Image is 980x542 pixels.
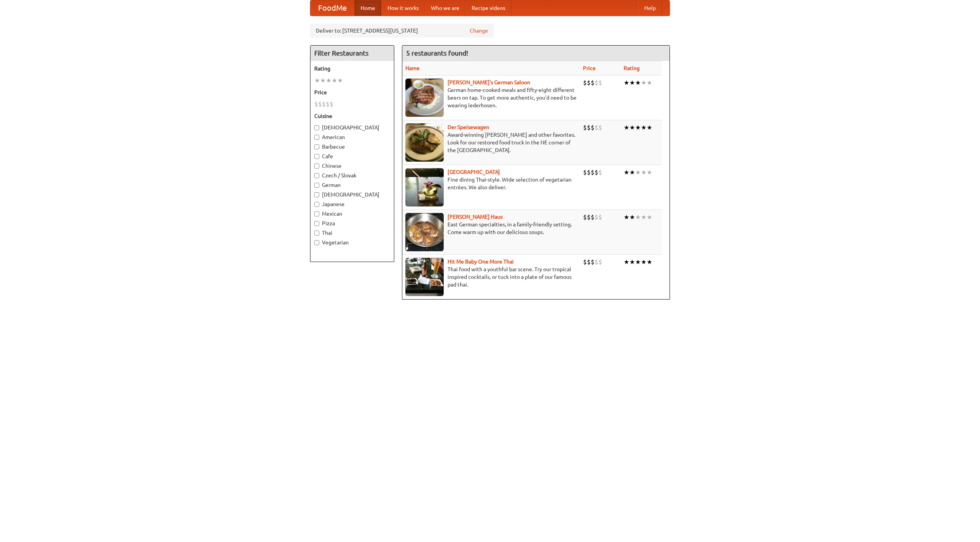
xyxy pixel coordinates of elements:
li: $ [591,123,595,132]
li: $ [583,168,587,177]
a: Der Speisewagen [448,124,489,130]
input: Pizza [314,221,319,226]
img: kohlhaus.jpg [405,213,444,251]
p: German home-cooked meals and fifty-eight different beers on tap. To get more authentic, you'd nee... [405,86,577,109]
li: $ [587,123,591,132]
p: Fine dining Thai-style. Wide selection of vegetarian entrées. We also deliver. [405,176,577,191]
p: Award-winning [PERSON_NAME] and other favorites. Look for our restored food truck in the NE corne... [405,131,577,154]
li: $ [583,213,587,221]
label: Thai [314,229,390,237]
img: speisewagen.jpg [405,123,444,162]
li: $ [587,168,591,177]
input: Czech / Slovak [314,173,319,178]
a: Price [583,65,596,71]
li: $ [591,258,595,266]
input: Thai [314,231,319,236]
li: ★ [624,123,629,132]
li: ★ [320,76,326,85]
label: [DEMOGRAPHIC_DATA] [314,191,390,198]
img: esthers.jpg [405,79,444,117]
b: [GEOGRAPHIC_DATA] [448,169,500,175]
label: German [314,181,390,189]
label: American [314,133,390,141]
a: Hit Me Baby One More Thai [448,259,514,265]
li: ★ [624,168,629,177]
li: ★ [647,213,652,221]
a: [PERSON_NAME] Haus [448,214,503,220]
li: $ [591,79,595,87]
label: Vegetarian [314,239,390,246]
li: ★ [635,258,641,266]
h5: Cuisine [314,112,390,120]
li: $ [595,213,598,221]
li: ★ [629,123,635,132]
li: $ [326,100,330,108]
input: German [314,183,319,188]
li: ★ [624,79,629,87]
label: [DEMOGRAPHIC_DATA] [314,124,390,131]
a: Rating [624,65,640,71]
li: $ [598,79,602,87]
a: How it works [381,0,425,16]
li: ★ [641,123,647,132]
li: $ [587,79,591,87]
li: ★ [624,258,629,266]
input: Barbecue [314,144,319,149]
li: $ [598,258,602,266]
li: $ [595,79,598,87]
li: ★ [635,213,641,221]
label: Czech / Slovak [314,172,390,179]
a: Who we are [425,0,465,16]
li: $ [595,168,598,177]
li: $ [587,213,591,221]
li: ★ [629,258,635,266]
img: satay.jpg [405,168,444,206]
li: ★ [647,79,652,87]
li: $ [583,258,587,266]
li: ★ [647,258,652,266]
li: ★ [624,213,629,221]
a: [PERSON_NAME]'s German Saloon [448,79,530,85]
li: $ [591,168,595,177]
h5: Price [314,88,390,96]
label: Barbecue [314,143,390,151]
li: ★ [629,79,635,87]
p: East German specialties, in a family-friendly setting. Come warm up with our delicious soups. [405,221,577,236]
input: American [314,135,319,140]
li: ★ [647,168,652,177]
li: ★ [629,168,635,177]
li: $ [591,213,595,221]
input: Vegetarian [314,240,319,245]
li: ★ [629,213,635,221]
input: Cafe [314,154,319,159]
li: ★ [641,168,647,177]
h5: Rating [314,65,390,72]
li: $ [583,79,587,87]
label: Pizza [314,219,390,227]
label: Cafe [314,152,390,160]
input: Mexican [314,211,319,216]
li: ★ [635,123,641,132]
li: $ [583,123,587,132]
li: $ [330,100,333,108]
a: Recipe videos [465,0,511,16]
li: $ [595,123,598,132]
li: ★ [635,168,641,177]
li: $ [598,123,602,132]
li: $ [595,258,598,266]
div: Deliver to: [STREET_ADDRESS][US_STATE] [310,24,494,38]
h4: Filter Restaurants [310,46,394,61]
li: ★ [314,76,320,85]
li: $ [598,168,602,177]
li: ★ [326,76,332,85]
li: $ [587,258,591,266]
img: babythai.jpg [405,258,444,296]
ng-pluralize: 5 restaurants found! [406,49,468,57]
li: $ [322,100,326,108]
input: [DEMOGRAPHIC_DATA] [314,125,319,130]
label: Chinese [314,162,390,170]
li: ★ [337,76,343,85]
a: FoodMe [310,0,354,16]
